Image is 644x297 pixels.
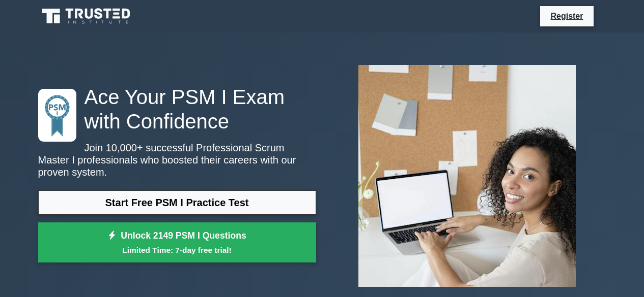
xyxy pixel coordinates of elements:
[38,190,316,215] a: Start Free PSM I Practice Test
[38,142,316,178] p: Join 10,000+ successful Professional Scrum Master I professionals who boosted their careers with ...
[51,244,303,256] small: Limited Time: 7-day free trial!
[38,85,316,134] h1: Ace Your PSM I Exam with Confidence
[544,10,589,22] a: Register
[38,222,316,263] a: Unlock 2149 PSM I QuestionsLimited Time: 7-day free trial!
